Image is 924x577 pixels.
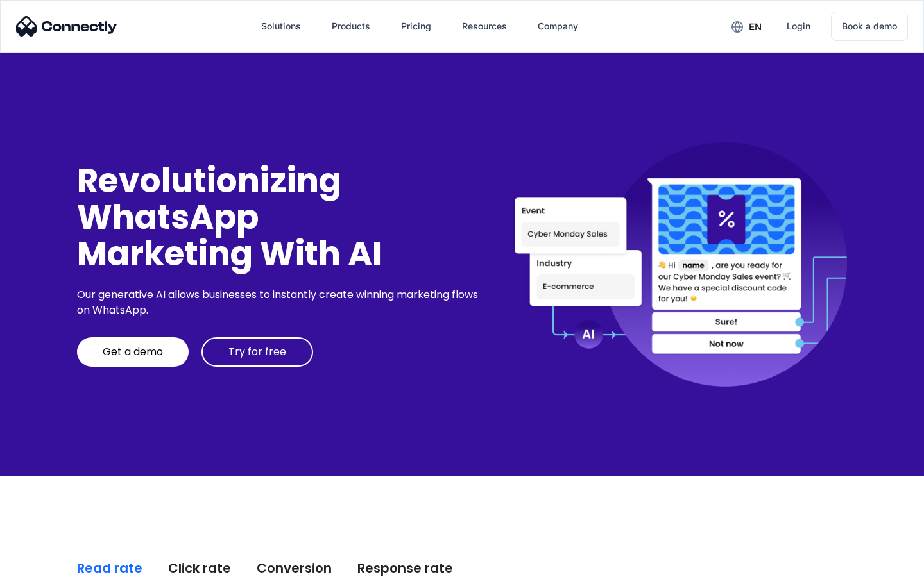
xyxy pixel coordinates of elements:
div: Conversion [257,559,332,577]
a: Pricing [391,11,441,42]
div: Resources [462,17,507,35]
div: Revolutionizing WhatsApp Marketing With AI [77,162,483,272]
div: Products [332,17,370,35]
div: Read rate [77,559,142,577]
div: Company [538,17,578,35]
div: Solutions [261,17,301,35]
a: Get a demo [77,337,189,367]
div: Response rate [357,559,453,577]
a: Try for free [201,337,313,367]
div: Our generative AI allows businesses to instantly create winning marketing flows on WhatsApp. [77,287,483,318]
a: Login [776,11,821,42]
div: Try for free [228,346,286,358]
img: Connectly Logo [16,16,117,37]
div: Click rate [168,559,231,577]
div: en [749,18,762,36]
div: Pricing [401,17,431,35]
div: Login [787,17,810,35]
div: Get a demo [103,346,163,358]
a: Book a demo [831,12,908,41]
